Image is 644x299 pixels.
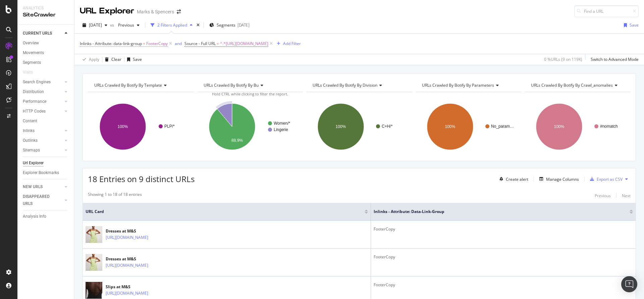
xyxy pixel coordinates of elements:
[574,5,639,17] input: Find a URL
[23,137,38,144] div: Outlinks
[274,40,301,48] button: Add Filter
[133,56,142,62] div: Save
[23,69,33,76] div: Visits
[23,69,40,76] a: Visits
[537,175,579,183] button: Manage Columns
[491,124,514,129] text: No_param…
[23,79,63,86] a: Search Engines
[23,40,69,47] a: Overview
[531,82,613,88] span: URLs Crawled By Botify By crawl_anomalies
[102,54,121,65] button: Clear
[80,5,134,17] div: URL Explorer
[106,228,177,234] div: Dresses at M&S
[554,124,565,129] text: 100%
[23,147,63,154] a: Sitemaps
[148,20,195,31] button: 2 Filters Applied
[23,127,35,134] div: Inlinks
[202,80,297,91] h4: URLs Crawled By Botify By bu
[106,284,177,290] div: Slips at M&S
[23,169,69,176] a: Explorer Bookmarks
[89,56,99,62] div: Apply
[23,118,37,125] div: Content
[416,97,520,156] svg: A chart.
[94,82,162,88] span: URLs Crawled By Botify By template
[274,127,288,132] text: Lingerie
[237,22,250,28] div: [DATE]
[497,174,528,184] button: Create alert
[80,41,142,46] span: Inlinks - Attribute: data-link-group
[23,108,63,115] a: HTTP Codes
[621,276,637,292] div: Open Intercom Messenger
[80,20,110,31] button: [DATE]
[204,82,259,88] span: URLs Crawled By Botify By bu
[157,22,187,28] div: 2 Filters Applied
[207,20,252,31] button: Segments[DATE]
[110,22,115,28] span: vs
[86,252,102,273] img: main image
[197,97,303,156] svg: A chart.
[311,80,406,91] h4: URLs Crawled By Botify By division
[306,97,411,156] svg: A chart.
[217,22,235,28] span: Segments
[217,41,219,46] span: =
[597,176,623,182] div: Export as CSV
[23,213,46,220] div: Analysis Info
[588,54,639,65] button: Switch to Advanced Mode
[175,41,182,46] div: and
[88,97,194,156] svg: A chart.
[422,82,494,88] span: URLs Crawled By Botify By parameters
[313,82,377,88] span: URLs Crawled By Botify By division
[88,191,142,200] div: Showing 1 to 18 of 18 entries
[374,254,633,260] div: FooterCopy
[23,49,44,56] div: Movements
[86,209,363,215] span: URL Card
[274,121,290,126] text: Women/*
[106,234,148,241] a: [URL][DOMAIN_NAME]
[23,11,69,19] div: SiteCrawler
[111,56,121,62] div: Clear
[445,124,455,129] text: 100%
[23,98,63,105] a: Performance
[374,209,620,215] span: Inlinks - Attribute: data-link-group
[530,80,625,91] h4: URLs Crawled By Botify By crawl_anomalies
[89,22,102,28] span: 2025 Aug. 16th
[23,30,63,37] a: CURRENT URLS
[587,174,623,184] button: Export as CSV
[164,124,175,129] text: PLP/*
[184,41,216,46] span: Source - Full URL
[23,193,57,207] div: DISAPPEARED URLS
[621,20,639,31] button: Save
[23,183,43,190] div: NEW URLS
[23,127,63,134] a: Inlinks
[115,22,134,28] span: Previous
[595,193,611,199] div: Previous
[23,160,69,167] a: Url Explorer
[93,80,188,91] h4: URLs Crawled By Botify By template
[622,193,631,199] div: Next
[23,49,69,56] a: Movements
[622,191,631,200] button: Next
[23,5,69,11] div: Analytics
[177,9,181,14] div: arrow-right-arrow-left
[212,91,288,96] span: Hold CTRL while clicking to filter the report.
[23,98,46,105] div: Performance
[23,147,40,154] div: Sitemaps
[23,59,69,66] a: Segments
[23,118,69,125] a: Content
[23,88,44,95] div: Distribution
[124,54,142,65] button: Save
[88,173,195,184] span: 18 Entries on 9 distinct URLs
[525,97,629,156] svg: A chart.
[23,40,39,47] div: Overview
[231,138,243,143] text: 88.9%
[23,213,69,220] a: Analysis Info
[195,22,201,29] div: times
[283,41,301,46] div: Add Filter
[23,30,52,37] div: CURRENT URLS
[137,8,174,15] div: Marks & Spencers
